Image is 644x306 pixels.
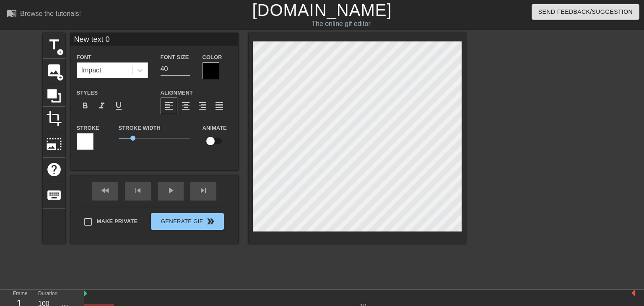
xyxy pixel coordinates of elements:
label: Color [203,53,222,62]
span: format_align_justify [214,101,224,111]
a: Browse the tutorials! [7,8,81,21]
span: fast_rewind [100,185,110,195]
button: Send Feedback/Suggestion [532,4,639,20]
span: format_underline [114,101,124,111]
label: Duration [38,291,57,296]
span: title [46,37,62,53]
span: format_align_left [164,101,174,111]
span: crop [46,111,62,126]
label: Stroke [77,124,99,132]
span: skip_previous [133,185,143,195]
span: add_circle [57,74,64,81]
span: keyboard [46,187,62,203]
div: Impact [81,65,101,75]
span: play_arrow [166,185,176,195]
a: [DOMAIN_NAME] [252,1,392,19]
span: add_circle [57,49,64,56]
span: help [46,162,62,177]
label: Font Size [161,53,189,62]
span: Send Feedback/Suggestion [538,7,633,17]
span: Make Private [97,217,138,226]
span: menu_book [7,8,17,18]
img: bound-end.png [631,290,635,296]
button: Generate Gif [151,213,223,230]
span: image [46,62,62,78]
label: Alignment [161,89,193,97]
span: skip_next [198,185,208,195]
label: Animate [203,124,227,132]
span: Generate Gif [154,216,220,226]
label: Styles [77,89,98,97]
label: Font [77,53,91,62]
span: format_bold [80,101,90,111]
span: format_align_right [197,101,208,111]
label: Stroke Width [119,124,161,132]
span: double_arrow [205,216,216,226]
div: Browse the tutorials! [20,10,81,17]
span: photo_size_select_large [46,136,62,152]
div: The online gif editor [219,19,463,29]
span: format_align_center [181,101,191,111]
span: format_italic [97,101,107,111]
